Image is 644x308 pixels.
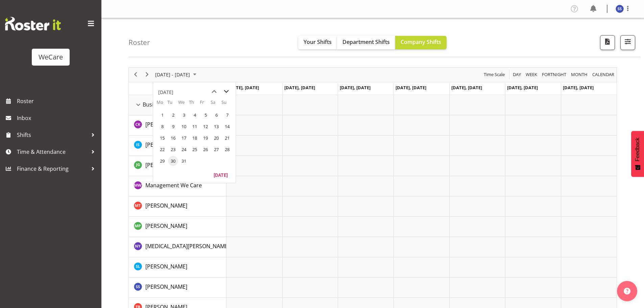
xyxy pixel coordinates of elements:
span: Your Shifts [304,38,332,46]
a: [MEDICAL_DATA][PERSON_NAME] [145,242,230,250]
span: Wednesday, July 10, 2024 [179,121,189,132]
span: Roster [17,96,98,106]
th: Su [221,99,232,109]
span: Week [525,70,538,79]
span: [PERSON_NAME] [145,161,187,169]
span: [PERSON_NAME] [145,283,187,290]
span: [MEDICAL_DATA][PERSON_NAME] [145,242,230,250]
span: Month [570,70,588,79]
button: next month [220,86,232,98]
img: Rosterit website logo [5,17,61,30]
span: [DATE] - [DATE] [154,70,191,79]
td: Millie Pumphrey resource [129,217,226,237]
span: Monday, July 22, 2024 [157,144,167,155]
span: Sunday, July 14, 2024 [222,121,232,132]
td: Sarah Lamont resource [129,257,226,278]
th: Th [189,99,200,109]
div: title [158,86,173,99]
span: [DATE], [DATE] [563,85,594,91]
button: June 2024 [154,70,199,79]
a: Management We Care [145,181,202,189]
button: Timeline Month [570,70,589,79]
button: Next [143,70,152,79]
span: Thursday, July 25, 2024 [190,144,200,155]
button: Timeline Week [525,70,539,79]
span: [PERSON_NAME] [145,222,187,230]
span: Saturday, July 20, 2024 [211,133,221,143]
button: Today [209,170,232,180]
span: Saturday, July 13, 2024 [211,121,221,132]
button: Fortnight [541,70,568,79]
td: Michelle Thomas resource [129,196,226,217]
span: Sunday, July 21, 2024 [222,133,232,143]
span: Tuesday, July 23, 2024 [168,144,178,155]
button: Feedback - Show survey [631,131,644,177]
td: Business Support Office resource [129,95,226,115]
span: Inbox [17,113,98,123]
span: Thursday, July 4, 2024 [190,110,200,120]
span: Monday, July 29, 2024 [157,156,167,166]
span: Saturday, July 6, 2024 [211,110,221,120]
span: Time Scale [483,70,505,79]
a: [PERSON_NAME] [145,141,187,149]
a: [PERSON_NAME] [145,161,187,169]
button: Month [591,70,616,79]
span: Tuesday, July 16, 2024 [168,133,178,143]
button: Time Scale [483,70,506,79]
span: Business Support Office [143,100,204,109]
span: Tuesday, July 2, 2024 [168,110,178,120]
h4: Roster [128,39,150,46]
button: Previous [131,70,140,79]
span: [DATE], [DATE] [228,85,259,91]
button: Department Shifts [337,36,395,49]
span: Monday, July 1, 2024 [157,110,167,120]
span: Tuesday, July 30, 2024 [168,156,178,166]
a: [PERSON_NAME] [145,222,187,230]
span: Wednesday, July 17, 2024 [179,133,189,143]
td: Janine Grundler resource [129,156,226,176]
div: next period [141,68,153,82]
span: Tuesday, July 9, 2024 [168,121,178,132]
td: Management We Care resource [129,176,226,196]
span: Wednesday, July 24, 2024 [179,144,189,155]
span: Wednesday, July 31, 2024 [179,156,189,166]
span: Department Shifts [342,38,390,46]
span: Management We Care [145,182,202,189]
div: previous period [130,68,141,82]
span: Finance & Reporting [17,164,88,174]
button: Company Shifts [395,36,447,49]
button: Download a PDF of the roster according to the set date range. [600,35,615,50]
th: Sa [211,99,221,109]
a: [PERSON_NAME] [145,120,187,128]
span: [PERSON_NAME] [145,121,187,128]
span: [DATE], [DATE] [284,85,315,91]
span: [PERSON_NAME] [145,141,187,148]
div: WeCare [39,52,63,62]
span: Time & Attendance [17,147,88,157]
td: Chloe Kim resource [129,115,226,136]
span: Thursday, July 11, 2024 [190,121,200,132]
button: Timeline Day [512,70,522,79]
th: Mo [157,99,167,109]
span: Sunday, July 28, 2024 [222,144,232,155]
span: [DATE], [DATE] [507,85,538,91]
span: Friday, July 5, 2024 [200,110,211,120]
span: Sunday, July 7, 2024 [222,110,232,120]
a: [PERSON_NAME] [145,283,187,291]
button: Filter Shifts [620,35,635,50]
span: Monday, July 8, 2024 [157,121,167,132]
button: previous month [208,86,220,98]
span: Company Shifts [401,38,441,46]
span: Thursday, July 18, 2024 [190,133,200,143]
td: Tuesday, July 30, 2024 [167,155,178,167]
td: Nikita Yates resource [129,237,226,257]
span: Saturday, July 27, 2024 [211,144,221,155]
span: Friday, July 12, 2024 [200,121,211,132]
span: Shifts [17,130,88,140]
img: savita-savita11083.jpg [616,5,624,13]
span: Wednesday, July 3, 2024 [179,110,189,120]
span: [PERSON_NAME] [145,263,187,270]
a: [PERSON_NAME] [145,202,187,210]
span: Day [512,70,522,79]
th: We [178,99,189,109]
